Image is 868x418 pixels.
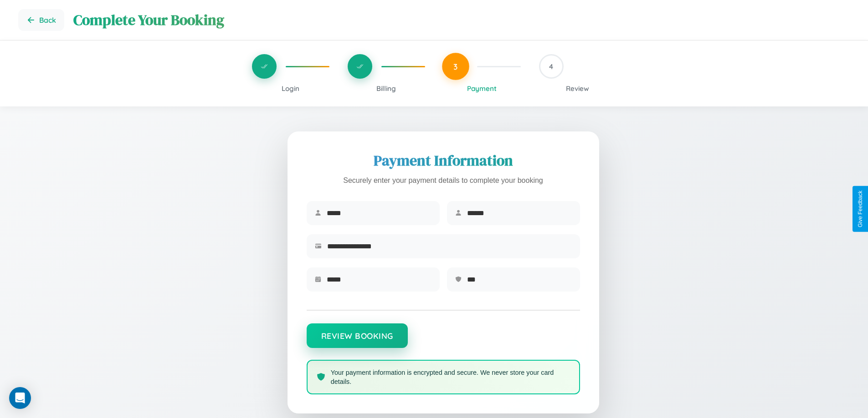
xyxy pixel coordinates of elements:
[549,62,553,71] span: 4
[376,84,396,93] span: Billing
[73,10,850,30] h1: Complete Your Booking
[566,84,589,93] span: Review
[307,151,580,171] h2: Payment Information
[307,174,580,187] p: Securely enter your payment details to complete your booking
[857,191,863,227] div: Give Feedback
[307,323,408,348] button: Review Booking
[282,84,299,93] span: Login
[9,387,31,409] div: Open Intercom Messenger
[467,84,497,93] span: Payment
[18,9,64,31] button: Go back
[453,61,458,71] span: 3
[331,368,570,386] p: Your payment information is encrypted and secure. We never store your card details.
